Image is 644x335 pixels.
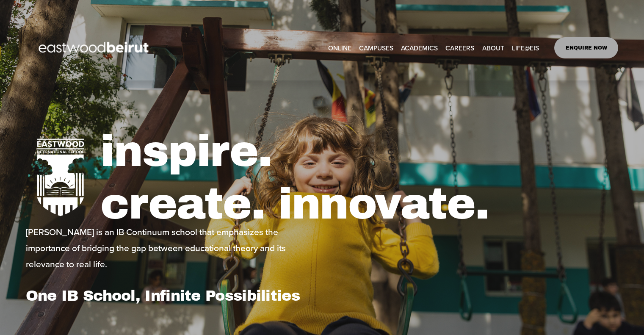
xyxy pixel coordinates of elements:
[26,26,164,69] img: EastwoodIS Global Site
[482,42,504,54] span: ABOUT
[401,42,438,54] span: ACADEMICS
[512,42,539,54] span: LIFE@EIS
[26,224,320,272] p: [PERSON_NAME] is an IB Continuum school that emphasizes the importance of bridging the gap betwee...
[26,287,320,305] h1: One IB School, Infinite Possibilities
[401,41,438,54] a: folder dropdown
[100,125,618,230] h1: inspire. create. innovate.
[359,41,393,54] a: folder dropdown
[328,41,351,54] a: ONLINE
[359,42,393,54] span: CAMPUSES
[482,41,504,54] a: folder dropdown
[554,37,618,58] a: ENQUIRE NOW
[445,41,474,54] a: CAREERS
[512,41,539,54] a: folder dropdown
